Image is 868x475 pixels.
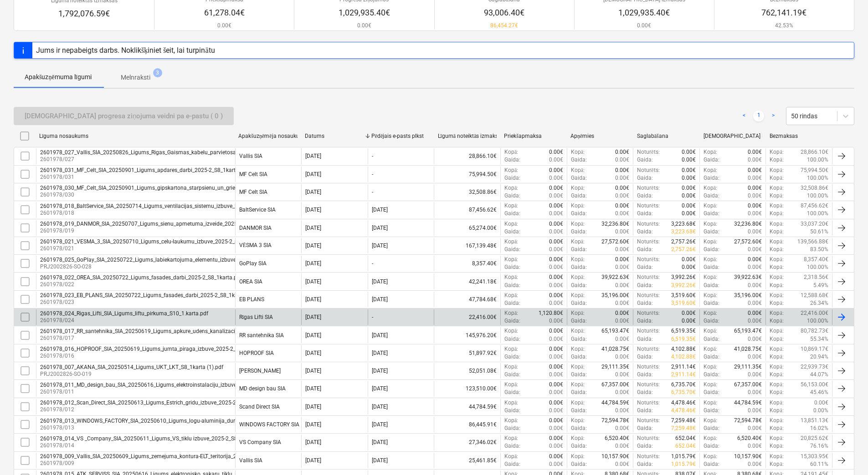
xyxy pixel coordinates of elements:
div: Rīgas Lifti SIA [239,314,273,321]
div: Līguma nosaukums [39,133,231,140]
p: 0.00€ [549,184,563,192]
p: Gaida : [504,246,520,253]
p: Kopā : [770,220,783,228]
p: Gaida : [571,282,587,289]
div: DANMOR SIA [239,225,272,231]
p: Kopā : [504,273,518,281]
p: 0.00€ [682,256,696,263]
p: Kopā : [504,167,518,174]
div: [DATE] [372,296,388,303]
p: 0.00€ [748,309,762,317]
p: 50.61% [810,228,828,236]
p: Gaida : [704,282,719,289]
p: 0.00€ [682,184,696,192]
div: 123,510.00€ [434,381,500,396]
p: Kopā : [704,256,717,263]
p: Gaida : [504,263,520,271]
p: 12,588.68€ [801,292,828,299]
p: Kopā : [770,228,783,236]
p: 3,223.68€ [671,228,696,236]
p: Kopā : [770,192,783,200]
p: 0.00€ [748,282,762,289]
p: 0.00€ [615,202,629,210]
div: 51,897.92€ [434,345,500,361]
p: Kopā : [770,156,783,164]
div: [DATE] [372,225,388,231]
p: 0.00€ [682,148,696,156]
p: Kopā : [770,210,783,217]
p: Noturēts : [637,184,659,192]
p: 0.00€ [549,282,563,289]
p: 0.00€ [549,273,563,281]
p: 27,572.60€ [734,238,762,246]
div: [DATE] [305,225,321,231]
p: Gaida : [571,192,587,200]
div: 8,357.40€ [434,256,500,271]
div: 167,139.48€ [434,238,500,253]
p: Gaida : [637,210,653,217]
p: 0.00€ [748,156,762,164]
div: 2601978_021_VESMA_3_SIA_20250710_Ligums_celu-laukumu_izbuve_2025-2_S8_1karta.pdf [40,238,269,245]
p: 0.00€ [549,299,563,307]
p: 2601978/023 [40,298,271,306]
p: 0.00€ [549,192,563,200]
p: 39,922.63€ [734,273,762,281]
p: 0.00€ [339,22,390,30]
p: 0.00€ [682,309,696,317]
p: Kopā : [571,202,585,210]
div: Bezmaksas [770,133,829,139]
p: 2601978/024 [40,317,208,324]
div: GoPlay SIA [239,260,267,267]
div: Jums ir nepabeigts darbs. Noklikšķiniet šeit, lai turpinātu [36,46,215,55]
div: 52,051.08€ [434,363,500,379]
div: 44,784.59€ [434,399,500,414]
p: Kopā : [770,148,783,156]
p: 0.00€ [615,156,629,164]
div: Pēdējais e-pasts plkst [371,133,431,140]
p: Kopā : [571,184,585,192]
p: 83.50% [810,246,828,253]
p: 0.00€ [748,210,762,217]
p: 0.00€ [615,309,629,317]
p: Kopā : [770,317,783,325]
p: 0.00€ [748,299,762,307]
p: Noturēts : [637,256,659,263]
p: 3,992.26€ [671,273,696,281]
p: Gaida : [571,228,587,236]
p: 0.00€ [549,148,563,156]
p: 32,236.80€ [601,220,629,228]
p: 0.00€ [615,174,629,182]
div: - [372,171,373,177]
p: 0.00€ [549,263,563,271]
p: Noturēts : [637,273,659,281]
div: Līgumā noteiktās izmaksas [438,133,497,140]
p: 0.00€ [748,184,762,192]
p: Kopā : [704,220,717,228]
p: Gaida : [637,246,653,253]
p: 0.00€ [549,174,563,182]
p: 0.00€ [549,202,563,210]
div: 32,508.86€ [434,184,500,200]
div: [DATE] [305,260,321,267]
div: 65,274.00€ [434,220,500,236]
div: 28,866.10€ [434,148,500,164]
p: Gaida : [637,174,653,182]
p: Gaida : [504,228,520,236]
div: 2601978_027_Vallis_SIA_20250826_Ligums_Rigas_Gaismas_kabelu_parvietosana_2025-2_S8_1karta.pdf [40,149,298,156]
div: EB PLANS [239,296,264,303]
p: 0.00€ [682,192,696,200]
p: 22,416.00€ [801,309,828,317]
p: Kopā : [704,148,717,156]
div: Datums [305,133,364,139]
p: Kopā : [571,256,585,263]
p: Gaida : [704,299,719,307]
p: 0.00€ [748,192,762,200]
p: Melnraksti [121,73,150,82]
div: [DATE] [305,296,321,303]
p: Kopā : [704,202,717,210]
p: 0.00€ [615,263,629,271]
p: Noturēts : [637,202,659,210]
div: - [372,314,373,320]
p: 100.00% [807,317,828,325]
p: 26.34% [810,299,828,307]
